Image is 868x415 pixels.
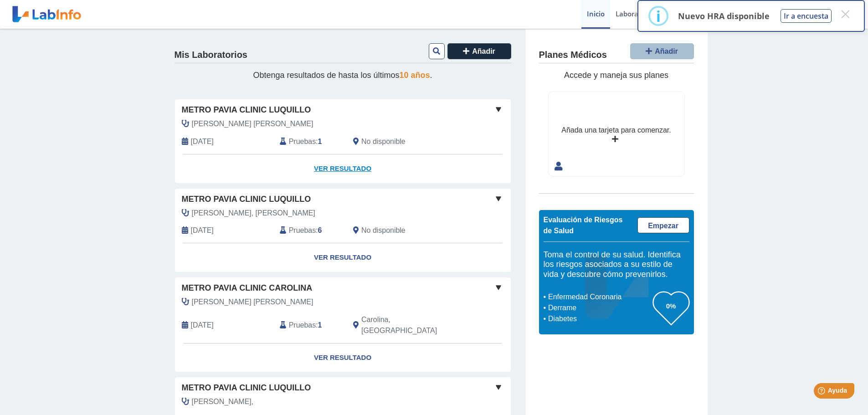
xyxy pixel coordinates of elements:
[273,314,346,336] div: :
[175,50,247,61] h4: Mis Laboratorios
[546,292,653,302] li: Enfermedad Coronaria
[656,8,661,24] div: i
[787,379,858,405] iframe: Help widget launcher
[637,217,689,233] a: Empezar
[361,314,462,336] span: Carolina, PR
[318,226,322,234] b: 6
[400,71,430,80] span: 10 años
[472,47,495,55] span: Añadir
[182,382,311,394] span: Metro Pavia Clinic Luquillo
[561,125,671,136] div: Añada una tarjeta para comenzar.
[192,396,254,407] span: Ostolaza Villarrubia,
[191,225,214,236] span: 2025-09-22
[546,302,653,313] li: Derrame
[318,138,322,145] b: 1
[192,118,313,129] span: Ostolaza Villarrubia, Glorymar
[781,9,832,23] button: Ir a encuesta
[837,6,853,22] button: Close this dialog
[289,225,316,236] span: Pruebas
[539,50,607,61] h4: Planes Médicos
[564,71,668,80] span: Accede y maneja sus planes
[318,321,322,329] b: 1
[447,43,511,59] button: Añadir
[544,216,623,235] span: Evaluación de Riesgos de Salud
[655,47,678,55] span: Añadir
[182,193,311,205] span: Metro Pavia Clinic Luquillo
[191,136,214,147] span: 2025-10-07
[182,282,313,294] span: Metro Pavia Clinic Carolina
[289,320,316,331] span: Pruebas
[175,243,511,272] a: Ver Resultado
[175,154,511,183] a: Ver Resultado
[273,225,346,236] div: :
[253,71,432,80] span: Obtenga resultados de hasta los últimos .
[544,250,689,280] h5: Toma el control de su salud. Identifica los riesgos asociados a su estilo de vida y descubre cómo...
[648,222,678,230] span: Empezar
[191,320,214,331] span: 2025-07-09
[546,313,653,324] li: Diabetes
[361,136,406,147] span: No disponible
[192,208,315,219] span: Rosario Illanas, Carla
[678,10,770,21] p: Nuevo HRA disponible
[653,300,689,312] h3: 0%
[361,225,406,236] span: No disponible
[273,136,346,147] div: :
[289,136,316,147] span: Pruebas
[175,343,511,372] a: Ver Resultado
[182,104,311,116] span: Metro Pavia Clinic Luquillo
[630,43,694,59] button: Añadir
[192,297,313,307] span: Castillo Mieses, Cristina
